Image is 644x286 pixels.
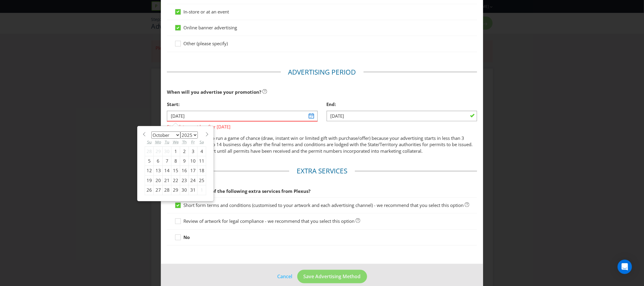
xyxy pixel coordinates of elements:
button: Save Advertising Method [297,270,367,283]
div: 11 [197,156,206,166]
abbr: Wednesday [173,139,179,145]
span: Short form terms and conditions (customised to your artwork and each advertising channel) - we re... [183,202,464,208]
div: Open Intercom Messenger [618,260,632,274]
span: Would you like any of the following extra services from Plexus? [167,188,310,194]
div: 4 [197,146,206,156]
span: Review of artwork for legal compliance - we recommend that you select this option [183,218,355,224]
abbr: Monday [155,139,161,145]
div: 15 [171,166,180,175]
div: 10 [189,156,197,166]
abbr: Tuesday [165,139,169,145]
legend: Extra Services [289,166,355,176]
p: You may not be able to run a game of chance (draw, instant win or limited gift with purchase/offe... [167,135,477,154]
span: Other (please specify) [183,40,228,46]
div: 13 [154,166,163,175]
abbr: Thursday [182,139,187,145]
div: 27 [154,185,163,195]
div: 9 [180,156,189,166]
input: DD/MM/YY [167,111,317,121]
span: When will you advertise your promotion? [167,89,261,95]
div: 2 [180,146,189,156]
div: 24 [189,175,197,185]
div: 5 [145,156,154,166]
div: 22 [171,175,180,185]
span: In-store or at an event [183,9,229,15]
div: 30 [180,185,189,195]
div: 17 [189,166,197,175]
div: 16 [180,166,189,175]
div: 3 [189,146,197,156]
div: 1 [197,185,206,195]
div: 25 [197,175,206,185]
div: 31 [189,185,197,195]
div: 29 [154,146,163,156]
div: 26 [145,185,154,195]
div: 28 [145,146,154,156]
abbr: Saturday [200,139,204,145]
div: 19 [145,175,154,185]
div: Start: [167,98,317,111]
div: 28 [163,185,171,195]
div: 14 [163,166,171,175]
span: Save Advertising Method [304,273,361,280]
input: DD/MM/YY [327,111,477,121]
div: 21 [163,175,171,185]
div: 29 [171,185,180,195]
div: 6 [154,156,163,166]
legend: Advertising Period [281,67,364,77]
div: 8 [171,156,180,166]
div: 23 [180,175,189,185]
div: 12 [145,166,154,175]
a: Cancel [277,273,293,280]
div: 1 [171,146,180,156]
div: 30 [163,146,171,156]
div: 20 [154,175,163,185]
div: 7 [163,156,171,166]
span: Start date must be after [DATE] [167,122,317,130]
abbr: Friday [191,139,195,145]
strong: No [183,234,190,240]
div: 18 [197,166,206,175]
abbr: Sunday [147,139,152,145]
span: Online banner advertising [183,25,237,31]
div: End: [327,98,477,111]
